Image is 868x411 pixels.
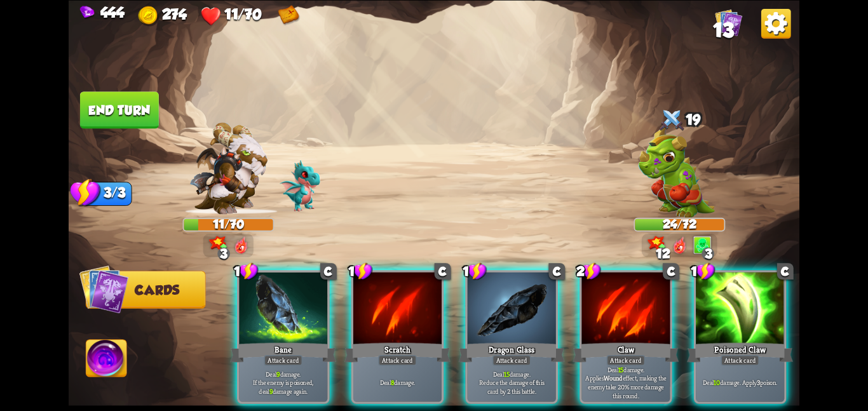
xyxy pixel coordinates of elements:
b: 15 [504,369,510,378]
div: Poisoned Claw [687,340,793,364]
p: Deal damage. Applies effect, making the enemy take 20% more damage this round. [584,365,668,400]
div: Attack card [607,354,646,365]
div: 3/3 [86,182,132,206]
div: C [435,263,451,280]
div: Claw [573,340,679,364]
div: 19 [634,105,726,135]
img: Cards_Icon.png [715,8,742,36]
img: Bonus_Damage_Icon.png [209,236,227,252]
div: 3 [217,247,230,260]
img: DragonFury.png [234,236,248,254]
b: 9 [269,387,273,396]
p: Deal damage. Reduce the damage of this card by 2 this battle. [470,369,553,395]
div: 11/70 [184,219,273,230]
img: Barbarian_Dragon.png [189,122,268,214]
div: Attack card [378,354,417,365]
div: C [548,263,565,280]
b: Wound [604,374,623,382]
div: 24/72 [635,219,724,230]
div: 3 [702,247,715,260]
p: Deal damage. If the enemy is poisoned, deal damage again. [241,369,325,395]
div: C [320,263,337,280]
p: Deal damage. [355,378,439,387]
b: 3 [757,378,760,387]
b: 15 [618,365,624,374]
span: 274 [162,6,187,22]
div: Gold [139,6,186,27]
b: 8 [391,378,394,387]
div: Attack card [264,354,302,365]
img: Map - Reveal all path points on the map. [278,5,300,25]
div: Scratch [344,340,451,364]
img: Cards_Icon.png [79,264,129,314]
div: Attack card [492,354,531,365]
div: Bane [230,340,336,364]
button: End turn [80,91,159,128]
div: Gems [80,4,125,20]
div: 1 [691,262,715,280]
img: Gold.png [139,6,159,26]
img: Ability_Icon.png [86,340,127,381]
p: Deal damage. Apply poison. [698,378,782,387]
div: 1 [348,262,373,280]
button: Cards [86,271,206,308]
div: 2 [576,262,601,280]
img: Options_Button.png [761,8,791,38]
div: Health [201,6,261,27]
img: Gem.png [80,6,95,20]
img: Bonus_Damage_Icon.png [648,236,666,252]
span: 11/70 [224,6,261,22]
img: Heart.png [201,6,221,26]
b: 9 [276,369,280,378]
img: DragonFury.png [672,236,686,254]
b: 10 [714,378,720,387]
img: Poison.png [693,236,712,254]
img: Void_Dragon_Baby.png [280,160,320,212]
img: Stamina_Icon.png [71,177,101,207]
div: C [777,263,794,280]
div: Dragon Glass [459,340,565,364]
div: Attack card [721,354,759,365]
div: 12 [656,247,668,260]
div: 1 [463,262,487,280]
span: 13 [713,19,734,41]
div: View all the cards in your deck [715,8,742,39]
div: 1 [234,262,259,280]
img: Boxer_Dragon.png [638,125,715,217]
div: C [663,263,679,280]
span: Cards [135,283,179,297]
